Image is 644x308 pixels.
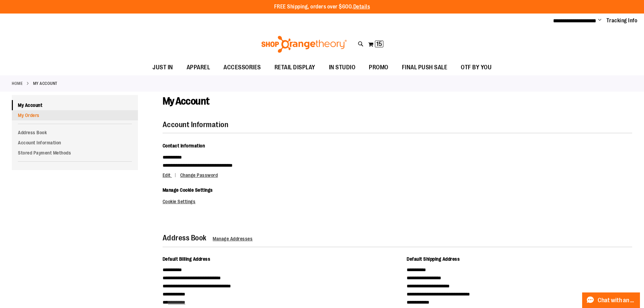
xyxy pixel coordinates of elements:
[163,234,207,242] strong: Address Book
[163,143,205,148] span: Contact Information
[407,256,460,262] span: Default Shipping Address
[163,95,210,107] span: My Account
[12,138,138,148] a: Account Information
[213,236,253,241] a: Manage Addresses
[598,17,601,24] button: Account menu
[33,80,57,87] strong: My Account
[369,60,388,75] span: PROMO
[12,100,138,110] a: My Account
[163,256,211,262] span: Default Billing Address
[163,172,179,178] a: Edit
[275,60,315,75] span: RETAIL DISPLAY
[163,172,171,178] span: Edit
[180,172,218,178] a: Change Password
[606,17,638,24] a: Tracking Info
[12,80,23,87] a: Home
[163,199,196,204] a: Cookie Settings
[187,60,210,75] span: APPAREL
[329,60,356,75] span: IN STUDIO
[12,127,138,138] a: Address Book
[582,292,640,308] button: Chat with an Expert
[12,148,138,158] a: Stored Payment Methods
[223,60,261,75] span: ACCESSORIES
[402,60,448,75] span: FINAL PUSH SALE
[598,297,636,304] span: Chat with an Expert
[461,60,492,75] span: OTF BY YOU
[163,187,213,193] span: Manage Cookie Settings
[274,3,370,11] p: FREE Shipping, orders over $600.
[152,60,173,75] span: JUST IN
[353,4,370,10] a: Details
[163,120,229,129] strong: Account Information
[260,36,348,53] img: Shop Orangetheory
[376,41,382,47] span: 15
[12,110,138,120] a: My Orders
